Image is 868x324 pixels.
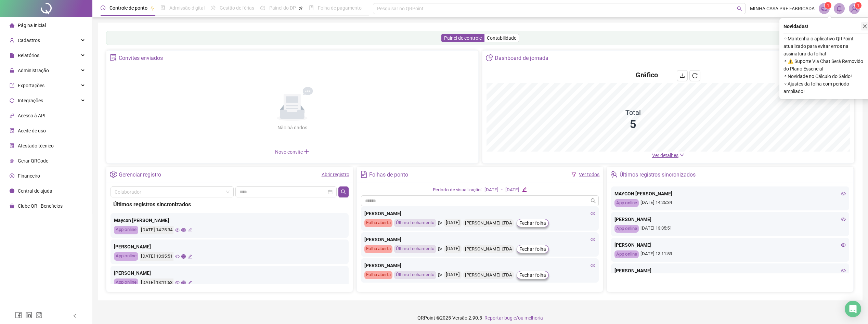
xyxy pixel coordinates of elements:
div: [PERSON_NAME] LTDA [463,271,514,279]
span: instagram [36,312,42,319]
span: bell [836,5,842,12]
span: Controle de ponto [109,5,147,11]
span: eye [841,243,846,247]
span: Contabilidade [487,35,516,41]
div: [DATE] 13:11:53 [140,278,173,287]
span: left [73,313,77,318]
span: eye [591,237,595,242]
div: [PERSON_NAME] [114,269,345,277]
div: [DATE] 13:35:51 [140,252,173,261]
span: dashboard [260,5,265,10]
div: Último fechamento [394,219,436,227]
span: plus [304,149,309,154]
div: [DATE] [444,245,462,253]
span: file [10,53,14,58]
button: Fechar folha [517,271,549,279]
span: filter [571,172,576,177]
span: global [181,281,186,285]
span: Fechar folha [519,245,546,253]
span: send [438,271,442,279]
span: sun [211,5,216,10]
div: [DATE] 14:25:34 [614,199,846,207]
button: Fechar folha [517,219,549,227]
span: reload [692,73,698,78]
span: global [181,254,186,259]
span: file-text [360,171,367,178]
span: Cadastros [18,38,40,43]
span: Gerar QRCode [18,158,48,164]
span: export [10,83,14,88]
span: Fechar folha [519,271,546,279]
span: eye [175,228,180,232]
a: Ver todos [579,172,599,177]
span: global [181,228,186,232]
span: book [309,5,314,10]
span: qrcode [10,158,14,163]
div: Convites enviados [119,52,163,64]
span: pushpin [150,6,154,10]
span: down [679,153,684,157]
span: api [10,113,14,118]
span: Painel de controle [444,35,482,41]
span: solution [10,143,14,148]
div: Folha aberta [364,219,392,227]
span: Gestão de férias [220,5,254,11]
span: file-done [160,5,165,10]
div: App online [614,199,639,207]
span: edit [522,187,527,192]
div: [DATE] [484,186,498,194]
div: MAYCON [PERSON_NAME] [614,190,846,197]
span: Painel do DP [269,5,296,11]
span: Administração [18,68,49,73]
span: notification [821,5,827,12]
span: eye [841,268,846,273]
div: [PERSON_NAME] [614,267,846,274]
span: Exportações [18,83,44,88]
span: Central de ajuda [18,188,52,194]
span: facebook [15,312,22,319]
div: Últimos registros sincronizados [620,169,696,181]
div: Período de visualização: [433,186,482,194]
div: [PERSON_NAME] [114,243,345,250]
span: edit [188,281,192,285]
div: [DATE] 13:11:53 [614,250,846,258]
span: Integrações [18,98,43,103]
span: Reportar bug e/ou melhoria [484,315,543,321]
div: [PERSON_NAME] [614,216,846,223]
span: Aceite de uso [18,128,46,133]
span: gift [10,204,14,208]
div: - [501,186,503,194]
div: [DATE] 14:25:34 [140,226,173,234]
div: [PERSON_NAME] [364,210,596,217]
span: search [737,6,742,11]
div: [PERSON_NAME] LTDA [463,219,514,227]
span: edit [188,254,192,259]
div: [DATE] [444,219,462,227]
span: Admissão digital [169,5,205,11]
span: Atestado técnico [18,143,54,148]
div: Folha aberta [364,271,392,279]
span: Fechar folha [519,219,546,227]
span: sync [10,98,14,103]
span: lock [10,68,14,73]
span: setting [110,171,117,178]
span: audit [10,128,14,133]
div: Open Intercom Messenger [845,301,861,317]
span: dollar [10,173,14,178]
sup: 1 [825,2,831,9]
span: download [679,73,685,78]
div: [PERSON_NAME] LTDA [463,245,514,253]
span: eye [175,254,180,259]
img: 83222 [849,3,859,14]
span: 1 [857,3,859,8]
sup: Atualize o seu contato no menu Meus Dados [855,2,861,9]
span: eye [841,191,846,196]
span: edit [188,228,192,232]
div: [PERSON_NAME] [364,262,596,269]
span: clock-circle [101,5,105,10]
span: Clube QR - Beneficios [18,203,63,209]
span: eye [591,263,595,268]
div: App online [614,225,639,233]
span: 1 [827,3,829,8]
span: linkedin [25,312,32,319]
